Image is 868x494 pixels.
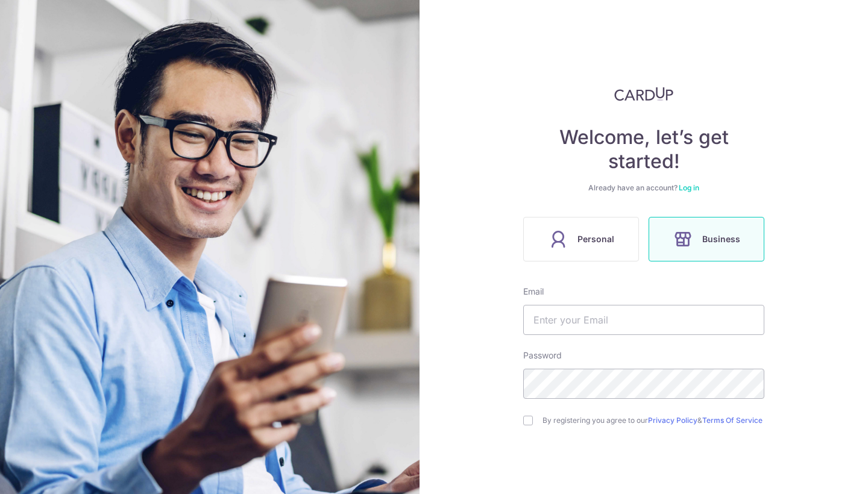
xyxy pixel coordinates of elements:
[577,232,614,246] span: Personal
[523,349,562,361] label: Password
[542,416,764,425] label: By registering you agree to our &
[702,416,763,425] a: Terms Of Service
[648,416,697,425] a: Privacy Policy
[523,183,764,193] div: Already have an account?
[614,87,673,101] img: CardUp Logo
[679,183,699,192] a: Log in
[644,217,769,261] a: Business
[523,286,544,298] label: Email
[523,125,764,174] h4: Welcome, let’s get started!
[518,217,644,261] a: Personal
[523,305,764,335] input: Enter your Email
[702,232,740,246] span: Business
